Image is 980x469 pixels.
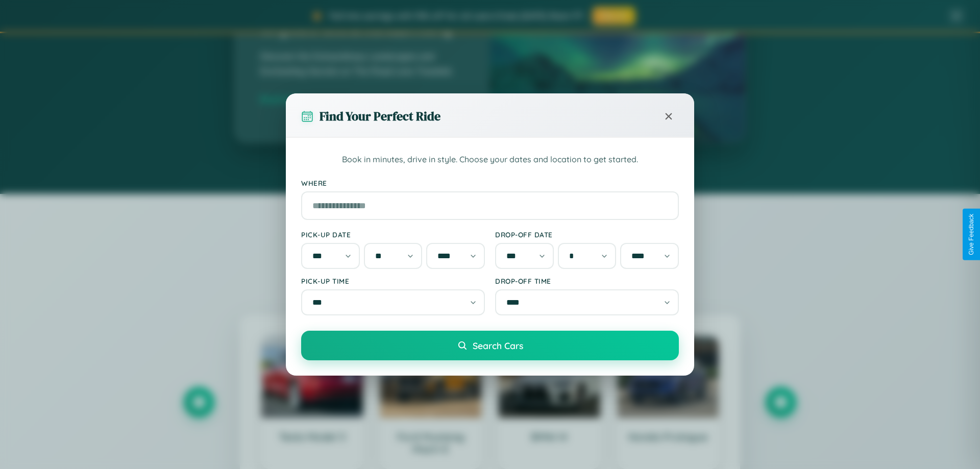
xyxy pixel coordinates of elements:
label: Pick-up Time [301,277,485,285]
label: Drop-off Date [495,230,679,239]
p: Book in minutes, drive in style. Choose your dates and location to get started. [301,153,679,166]
h3: Find Your Perfect Ride [320,108,440,125]
label: Pick-up Date [301,230,485,239]
span: Search Cars [473,340,523,351]
label: Where [301,179,679,187]
label: Drop-off Time [495,277,679,285]
button: Search Cars [301,331,679,360]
